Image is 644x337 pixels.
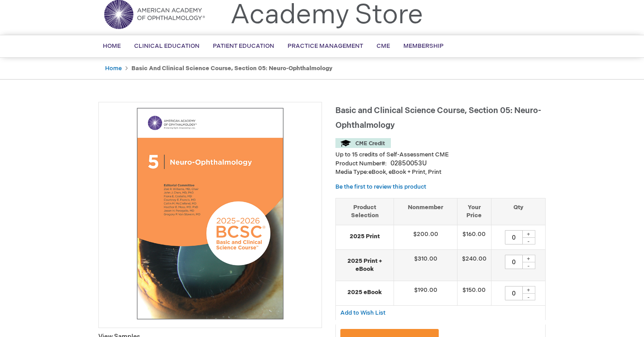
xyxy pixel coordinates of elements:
[505,286,523,300] input: Qty
[505,255,523,269] input: Qty
[522,255,535,262] div: +
[213,42,274,50] span: Patient Education
[105,65,122,72] a: Home
[394,198,458,225] th: Nonmember
[491,198,545,225] th: Qty
[522,237,535,244] div: -
[522,230,535,238] div: +
[335,106,541,130] span: Basic and Clinical Science Course, Section 05: Neuro-Ophthalmology
[134,42,199,50] span: Clinical Education
[505,230,523,244] input: Qty
[335,151,546,159] li: Up to 15 credits of Self-Assessment CME
[340,309,386,316] span: Add to Wish List
[394,249,458,281] td: $310.00
[336,198,394,225] th: Product Selection
[457,198,491,225] th: Your Price
[403,42,444,50] span: Membership
[335,168,546,177] p: eBook, eBook + Print, Print
[335,183,426,190] a: Be the first to review this product
[340,257,389,274] strong: 2025 Print + eBook
[457,281,491,305] td: $150.00
[377,42,390,50] span: CME
[335,138,391,148] img: CME Credit
[335,168,369,176] strong: Media Type:
[103,42,121,50] span: Home
[335,160,387,167] strong: Product Number
[394,225,458,249] td: $200.00
[390,159,427,168] div: 02850053U
[103,107,317,320] img: Basic and Clinical Science Course, Section 05: Neuro-Ophthalmology
[522,286,535,294] div: +
[288,42,363,50] span: Practice Management
[522,293,535,300] div: -
[340,232,389,241] strong: 2025 Print
[131,65,332,72] strong: Basic and Clinical Science Course, Section 05: Neuro-Ophthalmology
[394,281,458,305] td: $190.00
[457,249,491,281] td: $240.00
[457,225,491,249] td: $160.00
[340,288,389,297] strong: 2025 eBook
[522,262,535,269] div: -
[340,309,386,316] a: Add to Wish List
